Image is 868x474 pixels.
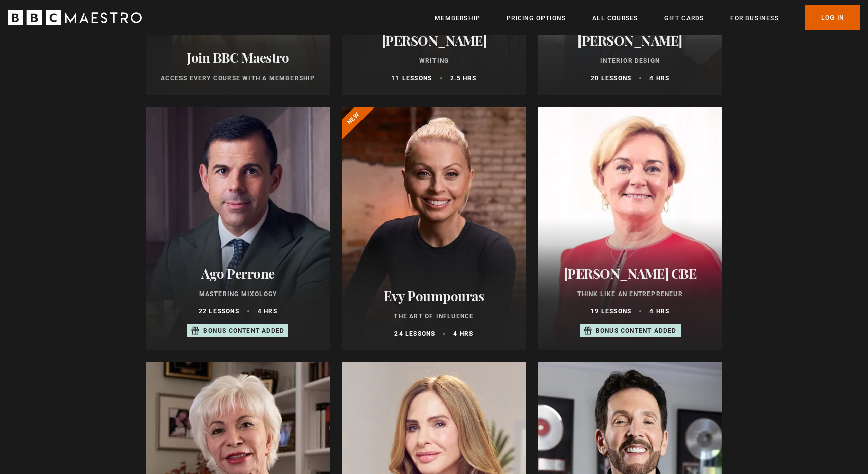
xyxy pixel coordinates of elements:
[592,13,638,23] a: All Courses
[199,307,239,316] p: 22 lessons
[354,288,514,304] h2: Evy Poumpouras
[435,13,480,23] a: Membership
[649,74,669,83] p: 4 hrs
[391,74,432,83] p: 11 lessons
[435,5,860,30] nav: Primary
[550,289,710,299] p: Think Like an Entrepreneur
[591,74,631,83] p: 20 lessons
[664,13,704,23] a: Gift Cards
[8,10,142,25] svg: BBC Maestro
[550,266,710,281] h2: [PERSON_NAME] CBE
[730,13,778,23] a: For business
[146,107,330,350] a: Ago Perrone Mastering Mixology 22 lessons 4 hrs Bonus content added
[203,326,284,335] p: Bonus content added
[342,107,526,350] a: Evy Poumpouras The Art of Influence 24 lessons 4 hrs New
[354,312,514,321] p: The Art of Influence
[591,307,631,316] p: 19 lessons
[394,329,435,338] p: 24 lessons
[538,107,722,350] a: [PERSON_NAME] CBE Think Like an Entrepreneur 19 lessons 4 hrs Bonus content added
[158,266,318,281] h2: Ago Perrone
[158,289,318,299] p: Mastering Mixology
[354,56,514,65] p: Writing
[805,5,860,30] a: Log In
[550,56,710,65] p: Interior Design
[649,307,669,316] p: 4 hrs
[550,32,710,48] h2: [PERSON_NAME]
[450,74,476,83] p: 2.5 hrs
[596,326,677,335] p: Bonus content added
[258,307,277,316] p: 4 hrs
[507,13,566,23] a: Pricing Options
[354,32,514,48] h2: [PERSON_NAME]
[453,329,473,338] p: 4 hrs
